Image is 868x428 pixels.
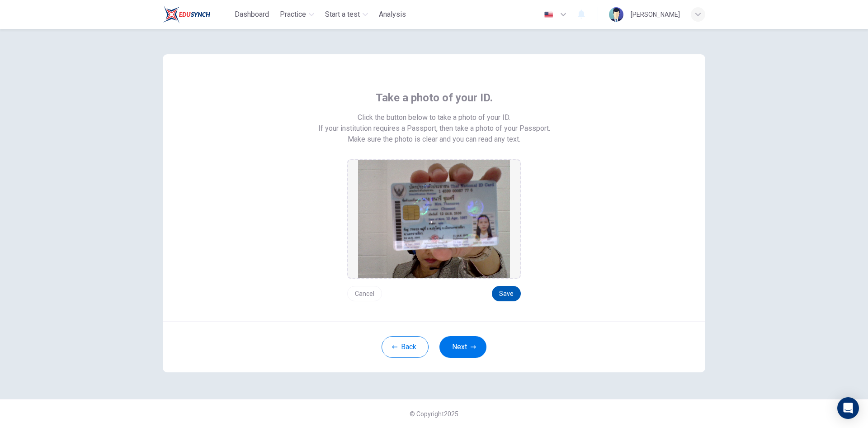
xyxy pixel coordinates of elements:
[543,11,554,18] img: en
[348,134,520,145] span: Make sure the photo is clear and you can read any text.
[231,6,273,23] button: Dashboard
[163,5,210,24] img: Train Test logo
[376,90,493,105] span: Take a photo of your ID.
[235,9,269,20] span: Dashboard
[631,9,680,20] div: [PERSON_NAME]
[492,286,521,301] button: Save
[609,7,623,22] img: Profile picture
[439,336,486,358] button: Next
[379,9,406,20] span: Analysis
[318,112,550,134] span: Click the button below to take a photo of your ID. If your institution requires a Passport, then ...
[276,6,318,23] button: Practice
[382,336,429,358] button: Back
[280,9,306,20] span: Practice
[410,410,458,418] span: © Copyright 2025
[347,286,382,301] button: Cancel
[325,9,360,20] span: Start a test
[321,6,372,23] button: Start a test
[358,160,510,278] img: preview screemshot
[163,5,231,24] a: Train Test logo
[375,6,410,23] button: Analysis
[837,397,859,419] div: Open Intercom Messenger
